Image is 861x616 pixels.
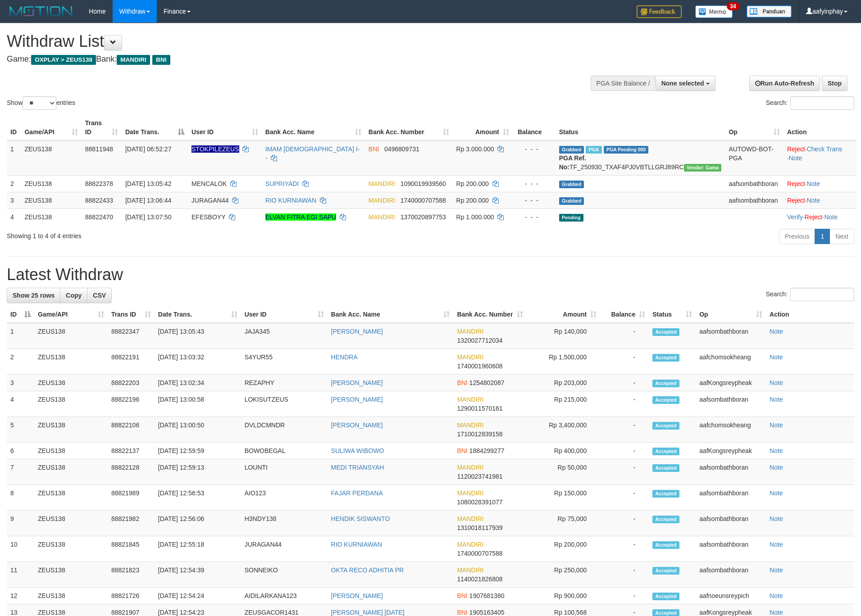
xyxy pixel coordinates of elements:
[457,524,502,531] span: Copy 1310018117939 to clipboard
[527,536,600,562] td: Rp 200,000
[7,511,34,536] td: 9
[652,396,679,404] span: Accepted
[265,145,360,162] a: IMAM [DEMOGRAPHIC_DATA] I--
[155,375,241,391] td: [DATE] 13:02:34
[806,145,842,153] a: Check Trans
[34,349,108,375] td: ZEUS138
[60,288,87,303] a: Copy
[241,375,328,391] td: REZAPHY
[13,292,55,299] span: Show 25 rows
[770,421,783,429] a: Note
[155,511,241,536] td: [DATE] 12:56:06
[770,515,783,522] a: Note
[725,175,783,192] td: aafsombathboran
[7,349,34,375] td: 2
[241,323,328,349] td: JAJA345
[456,197,489,204] span: Rp 200.000
[600,459,649,485] td: -
[331,396,383,403] a: [PERSON_NAME]
[600,323,649,349] td: -
[457,396,483,403] span: MANDIRI
[331,515,390,522] a: HENDIK SISWANTO
[21,208,81,225] td: ZEUS138
[789,154,802,162] a: Note
[787,213,803,221] a: Verify
[108,588,155,604] td: 88821726
[191,213,225,221] span: EFESBOYY
[241,562,328,588] td: SONNEIKO
[152,55,170,65] span: BNI
[108,562,155,588] td: 88821823
[513,115,556,140] th: Balance
[155,323,241,349] td: [DATE] 13:05:43
[241,391,328,417] td: LOKISUTZEUS
[696,511,766,536] td: aafsombathboran
[7,32,565,50] h1: Withdraw List
[656,76,715,91] button: None selected
[652,464,679,472] span: Accepted
[527,375,600,391] td: Rp 203,000
[696,443,766,459] td: aafKongsreypheak
[652,380,679,387] span: Accepted
[600,536,649,562] td: -
[265,197,316,204] a: RIO KURNIAWAN
[784,208,856,225] td: · ·
[600,375,649,391] td: -
[369,180,395,187] span: MANDIRI
[7,208,21,225] td: 4
[784,140,856,176] td: · ·
[696,391,766,417] td: aafsombathboran
[787,145,805,153] a: Reject
[369,145,379,153] span: BNI
[155,391,241,417] td: [DATE] 13:00:58
[241,588,328,604] td: AIDILARKANA123
[34,306,108,323] th: Game/API: activate to sort column ascending
[331,609,405,616] a: [PERSON_NAME] [DATE]
[457,337,502,344] span: Copy 1320027712034 to clipboard
[600,443,649,459] td: -
[108,485,155,511] td: 88821989
[652,448,679,455] span: Accepted
[770,592,783,599] a: Note
[556,115,725,140] th: Status
[457,430,502,438] span: Copy 1710012839158 to clipboard
[527,417,600,443] td: Rp 3,400,000
[779,229,815,244] a: Previous
[241,349,328,375] td: S4YUR55
[125,197,171,204] span: [DATE] 13:06:44
[369,213,395,221] span: MANDIRI
[457,592,467,599] span: BNI
[331,421,383,429] a: [PERSON_NAME]
[770,541,783,548] a: Note
[7,417,34,443] td: 5
[331,353,358,361] a: HENDRA
[453,115,513,140] th: Amount: activate to sort column ascending
[784,192,856,208] td: ·
[34,459,108,485] td: ZEUS138
[108,349,155,375] td: 88822191
[369,197,395,204] span: MANDIRI
[331,566,404,574] a: OKTA RECO ADHITIA PR
[21,115,81,140] th: Game/API: activate to sort column ascending
[649,306,696,323] th: Status: activate to sort column ascending
[591,76,656,91] div: PGA Site Balance /
[108,306,155,323] th: Trans ID: activate to sort column ascending
[125,213,171,221] span: [DATE] 13:07:50
[527,391,600,417] td: Rp 215,000
[770,353,783,361] a: Note
[108,511,155,536] td: 88821982
[469,447,505,454] span: Copy 1884299277 to clipboard
[600,417,649,443] td: -
[93,292,106,299] span: CSV
[241,511,328,536] td: H3NDY138
[652,328,679,336] span: Accepted
[155,562,241,588] td: [DATE] 12:54:39
[188,115,262,140] th: User ID: activate to sort column ascending
[652,422,679,430] span: Accepted
[331,328,383,335] a: [PERSON_NAME]
[527,562,600,588] td: Rp 250,000
[7,536,34,562] td: 10
[727,2,739,10] span: 34
[766,288,854,301] label: Search:
[265,213,336,221] a: ELVAN FITRA EGI SAPU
